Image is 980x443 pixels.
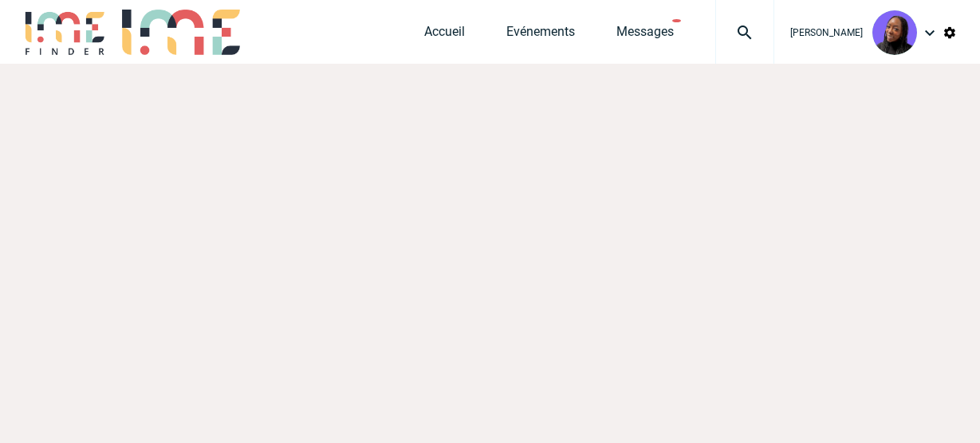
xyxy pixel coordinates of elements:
[872,10,917,55] img: 131349-0.png
[616,24,674,46] a: Messages
[424,24,465,46] a: Accueil
[790,27,863,38] span: [PERSON_NAME]
[506,24,575,46] a: Evénements
[24,10,107,55] img: IME-Finder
